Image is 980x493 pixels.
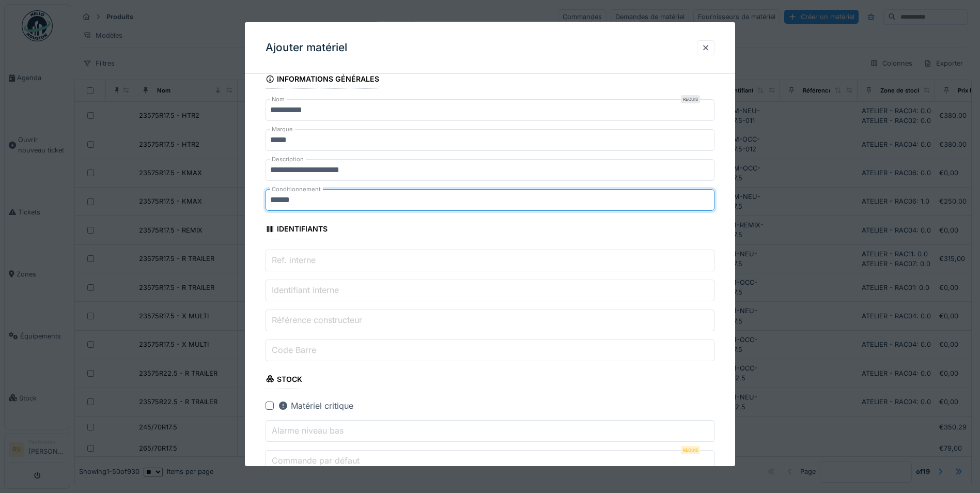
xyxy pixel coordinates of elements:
[270,95,287,104] label: Nom
[270,424,346,437] label: Alarme niveau bas
[270,314,364,326] label: Référence constructeur
[270,284,341,296] label: Identifiant interne
[266,371,302,389] div: Stock
[278,399,353,412] div: Matériel critique
[270,344,318,356] label: Code Barre
[266,41,347,54] h3: Ajouter matériel
[270,254,318,266] label: Ref. interne
[266,71,379,89] div: Informations générales
[270,155,306,164] label: Description
[681,446,700,454] div: Requis
[270,185,323,194] label: Conditionnement
[270,454,362,467] label: Commande par défaut
[266,221,328,239] div: Identifiants
[681,95,700,103] div: Requis
[270,125,295,134] label: Marque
